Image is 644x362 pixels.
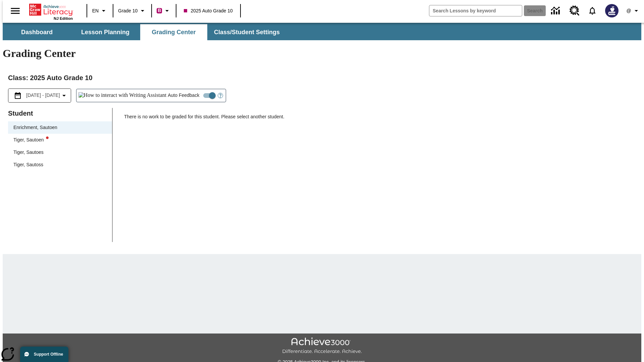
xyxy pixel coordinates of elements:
[13,136,49,143] div: Tiger, Sautoen
[29,2,73,20] div: Home
[26,92,60,99] span: [DATE] - [DATE]
[13,149,44,156] div: Tiger, Sautoes
[20,347,68,362] button: Support Offline
[140,24,207,40] button: Grading Center
[72,24,139,40] button: Lesson Planning
[3,23,641,40] div: SubNavbar
[3,24,70,40] button: Dashboard
[154,5,174,17] button: Boost Class color is violet red. Change class color
[8,146,112,159] div: Tiger, Sautoes
[92,7,99,14] span: EN
[584,2,601,19] a: Notifications
[78,92,167,99] img: How to interact with Writing Assistant
[209,24,285,40] button: Class/Student Settings
[282,338,362,355] img: Achieve3000 Differentiate Accelerate Achieve
[626,7,631,14] span: @
[89,5,111,17] button: Language: EN, Select a language
[8,159,112,171] div: Tiger, Sautoss
[158,6,161,15] span: B
[13,124,57,131] div: Enrichment, Sautoen
[429,5,522,16] input: search field
[124,113,636,125] p: There is no work to be graded for this student. Please select another student.
[29,3,73,16] a: Home
[215,89,226,102] button: Open Help for Writing Assistant
[21,28,53,36] span: Dashboard
[118,7,138,14] span: Grade 10
[60,92,68,100] svg: Collapse Date Range Filter
[8,108,112,119] p: Student
[8,134,112,146] div: Tiger, Sautoenwriting assistant alert
[8,72,636,83] h2: Class : 2025 Auto Grade 10
[547,2,566,20] a: Data Center
[13,161,43,168] div: Tiger, Sautoss
[184,7,232,14] span: 2025 Auto Grade 10
[3,24,286,40] div: SubNavbar
[3,47,641,60] h1: Grading Center
[623,5,644,17] button: Profile/Settings
[168,92,199,99] span: Auto Feedback
[54,16,73,20] span: NJ Edition
[8,121,112,134] div: Enrichment, Sautoen
[81,28,129,36] span: Lesson Planning
[34,352,63,357] span: Support Offline
[605,4,619,17] img: Avatar
[115,5,149,17] button: Grade: Grade 10, Select a grade
[5,1,25,21] button: Open side menu
[46,136,49,139] svg: writing assistant alert
[11,92,68,100] button: Select the date range menu item
[601,2,623,19] button: Select a new avatar
[214,28,280,36] span: Class/Student Settings
[566,2,584,20] a: Resource Center, Will open in new tab
[152,28,196,36] span: Grading Center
